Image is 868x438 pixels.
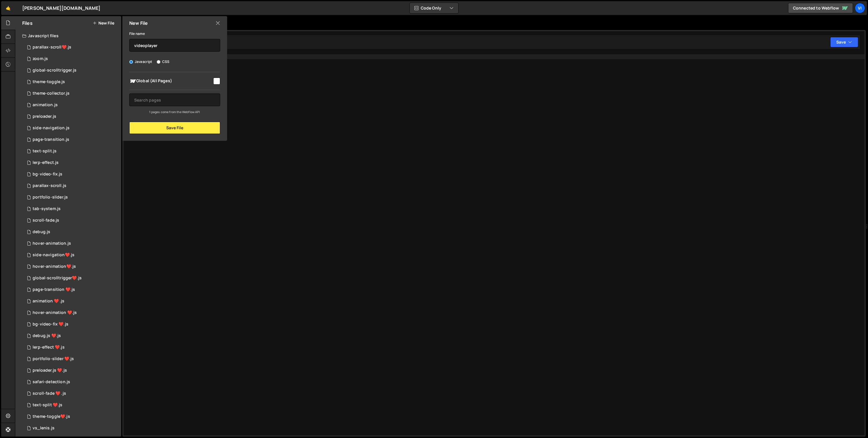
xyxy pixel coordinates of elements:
[788,3,853,13] a: Connected to Webflow
[22,65,121,76] div: 14861/40890.js
[33,241,71,246] div: hover-animation.js
[33,403,62,408] div: text-split ❤️.js
[33,252,74,258] div: side-navigation❤️.js
[22,88,121,99] div: 14861/40581.js
[33,149,57,154] div: text-split.js
[22,180,121,192] div: 14861/40257.js
[22,272,121,284] div: 14861/40900.js
[855,3,865,13] a: Vi
[22,122,121,134] div: 14861/40256.js
[22,53,121,65] div: 14861/41442.js
[22,76,121,88] div: 14861/40582.js
[33,333,61,338] div: debug.js ❤️.js
[22,42,121,53] div: 14861/41709.js
[33,126,70,131] div: side-navigation.js
[22,169,121,180] div: 14861/40268.js
[22,284,121,295] div: 14861/40357.js
[33,45,71,50] div: parallax-scroll❤️.js
[22,307,121,319] div: 14861/40899.js
[33,391,66,396] div: scroll-fade ❤️ .js
[22,215,121,226] div: 14861/40252.js
[22,145,121,157] div: 14861/40254.js
[33,287,75,292] div: page-transition ❤️.js
[33,276,82,281] div: global-scrolltrigger❤️.js
[129,78,212,85] span: Global (All Pages)
[33,414,70,419] div: theme-toggle❤️.js
[149,110,200,114] small: 1 pages come from the Webflow API
[33,56,48,61] div: zoom.js
[22,134,121,145] div: 14861/40251.js
[1,1,15,15] a: 🤙
[22,261,121,272] div: 14861/41140.js
[157,60,160,64] input: CSS
[129,60,133,64] input: Javascript
[33,218,59,223] div: scroll-fade.js
[33,114,56,119] div: preloader.js
[33,160,59,165] div: lerp-effect.js
[33,91,70,96] div: theme-collector.js
[22,295,121,307] div: 14861/39591.js
[129,122,220,134] button: Save File
[22,330,121,342] div: 14861/40485.js
[22,365,121,376] div: 14861/40367.js
[22,342,121,353] div: 14861/40356.js
[33,368,67,373] div: preloader.js ❤️.js
[22,111,121,122] div: 14861/40318.js
[129,31,145,37] label: File name
[93,21,114,25] button: New File
[33,356,74,362] div: portfolio-slider ❤️.js
[22,5,100,12] div: [PERSON_NAME][DOMAIN_NAME]
[33,195,68,200] div: portfolio-slider.js
[22,192,121,203] div: 14861/40258.js
[22,20,33,26] h2: Files
[129,59,152,65] label: Javascript
[33,79,65,85] div: theme-toggle.js
[33,102,58,108] div: animation.js
[22,249,121,261] div: 14861/41468.js
[22,203,121,215] div: 14861/40255.js
[22,238,121,249] div: 14861/40794.js
[22,99,121,111] div: 14861/40354.js
[33,206,61,211] div: tab-system.js
[22,422,121,434] div: 14861/39786.js
[22,157,121,169] div: 14861/40253.js
[22,319,121,330] div: 14861/40355.js
[157,59,169,65] label: CSS
[22,411,121,422] div: 14861/41125.js
[15,30,121,42] div: Javascript files
[22,388,121,399] div: 14861/40376.js
[129,93,220,106] input: Search pages
[129,20,148,26] h2: New File
[33,264,76,269] div: hover-animation❤️.js
[129,39,220,52] input: Name
[33,379,70,385] div: safari-detection.js
[33,322,68,327] div: bg-video-fix ❤️.js
[22,399,121,411] div: 14861/40368.js
[22,226,121,238] div: 14861/40363.js
[830,37,858,47] button: Save
[33,172,62,177] div: bg-video-fix.js
[33,345,65,350] div: lerp-effect ❤️.js
[33,299,64,304] div: animation ❤️ .js
[33,310,77,315] div: hover-animation ❤️.js
[22,376,121,388] div: 14861/40361.js
[22,353,121,365] div: 14861/40374.js
[410,3,458,13] button: Code Only
[33,229,50,235] div: debug.js
[33,183,66,188] div: parallax-scroll.js
[33,137,69,142] div: page-transition.js
[33,426,55,431] div: vs_lenis.js
[33,68,76,73] div: global-scrolltrigger.js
